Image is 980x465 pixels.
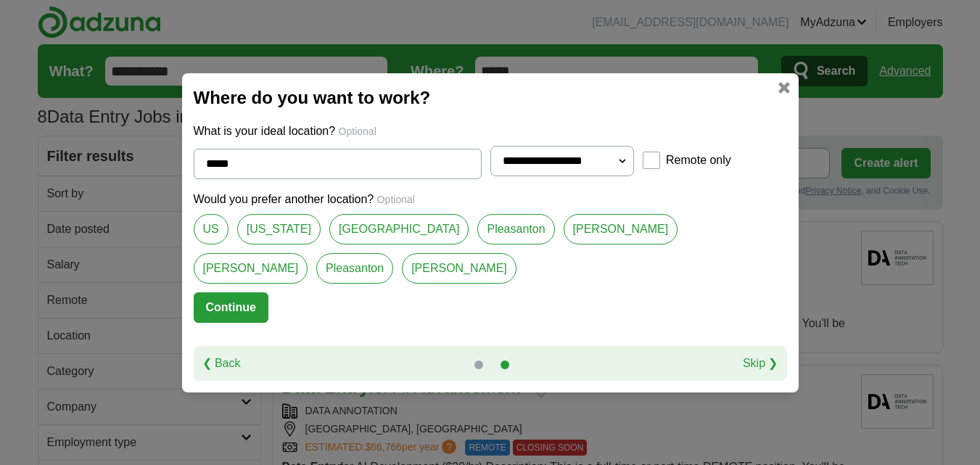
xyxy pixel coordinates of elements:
a: [PERSON_NAME] [564,214,678,244]
a: [PERSON_NAME] [194,253,308,284]
p: Would you prefer another location? [194,191,787,208]
a: Pleasanton [477,214,554,244]
label: Remote only [666,152,731,169]
button: Continue [194,292,268,323]
a: Skip ❯ [743,355,778,372]
p: What is your ideal location? [194,123,787,140]
a: US [194,214,228,244]
span: Optional [339,125,376,137]
a: Pleasanton [316,253,393,284]
a: [US_STATE] [237,214,321,244]
a: ❮ Back [202,355,241,372]
a: [GEOGRAPHIC_DATA] [329,214,469,244]
span: Optional [377,194,415,205]
a: [PERSON_NAME] [402,253,516,284]
h2: Where do you want to work? [194,85,787,111]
